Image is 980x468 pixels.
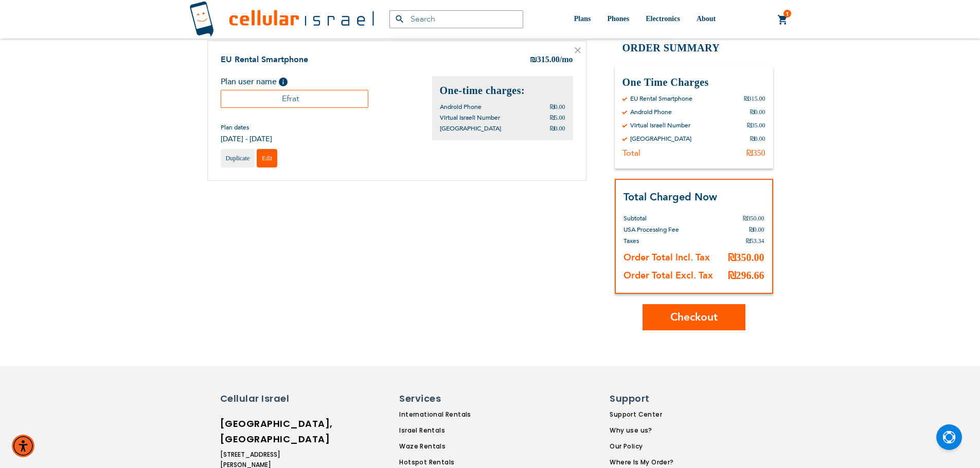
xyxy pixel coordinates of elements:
[630,135,691,143] div: [GEOGRAPHIC_DATA]
[623,251,710,264] strong: Order Total Incl. Tax
[646,15,680,23] span: Electronics
[574,15,591,23] span: Plans
[226,155,250,162] span: Duplicate
[257,149,277,167] a: Edit
[189,1,374,38] img: Cellular Israel Logo
[630,95,692,103] div: EU Rental Smartphone
[750,108,765,116] div: ₪0.00
[610,426,673,435] a: Why use us?
[221,54,308,65] a: EU Rental Smartphone
[749,226,764,233] span: ₪0.00
[399,392,520,405] h6: Services
[623,205,724,224] th: Subtotal
[220,416,310,447] h6: [GEOGRAPHIC_DATA], [GEOGRAPHIC_DATA]
[777,14,789,26] a: 1
[786,10,789,18] span: 1
[399,426,526,435] a: Israel Rentals
[399,442,526,451] a: Waze Rentals
[221,134,272,144] span: [DATE] - [DATE]
[221,76,277,87] span: Plan user name
[221,123,272,132] span: Plan dates
[615,41,773,55] h2: Order Summary
[279,78,288,86] span: Help
[623,190,717,204] strong: Total Charged Now
[622,76,765,89] h3: One Time Charges
[389,10,523,28] input: Search
[440,84,565,98] h2: One-time charges:
[743,215,764,222] span: ₪350.00
[399,410,526,419] a: International Rentals
[550,103,565,110] span: ₪0.00
[623,269,713,282] strong: Order Total Excl. Tax
[440,103,482,111] span: Android Phone
[670,310,718,325] span: Checkout
[750,135,765,143] div: ₪0.00
[643,304,745,330] button: Checkout
[630,121,690,129] div: Virtual Israeli Number
[623,226,679,234] span: USA Processing Fee
[12,435,34,457] div: Accessibility Menu
[530,54,537,66] span: ₪
[221,149,255,167] a: Duplicate
[610,410,673,419] a: Support Center
[610,442,673,451] a: Our Policy
[630,108,672,116] div: Android Phone
[610,392,667,405] h6: Support
[746,237,764,245] span: ₪53.34
[262,155,272,162] span: Edit
[550,125,565,132] span: ₪0.00
[746,148,765,158] div: ₪350
[560,55,573,64] span: /mo
[440,114,500,122] span: Virtual Israeli Number
[623,235,724,247] th: Taxes
[747,121,765,129] div: ₪35.00
[220,392,310,405] h6: Cellular Israel
[550,114,565,121] span: ₪5.00
[440,124,501,133] span: [GEOGRAPHIC_DATA]
[728,252,764,263] span: ₪350.00
[744,95,765,103] div: ₪315.00
[697,15,716,23] span: About
[530,54,573,66] div: 315.00
[607,15,629,23] span: Phones
[622,148,640,158] div: Total
[728,270,764,281] span: ₪296.66
[610,458,673,467] a: Where Is My Order?
[399,458,526,467] a: Hotspot Rentals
